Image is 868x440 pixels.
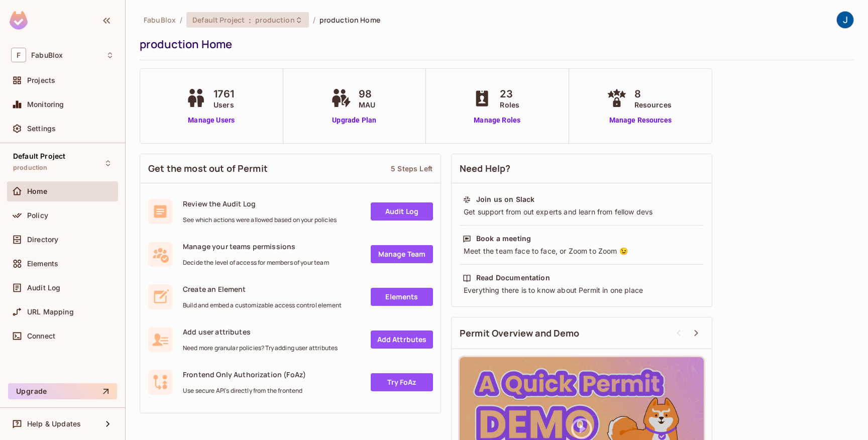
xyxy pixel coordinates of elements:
span: Roles [500,99,519,110]
span: Home [27,187,48,195]
div: production Home [140,37,849,52]
a: Manage Roles [470,115,524,126]
span: Policy [27,211,48,219]
span: the active workspace [144,15,176,25]
span: MAU [359,99,375,110]
span: Need more granular policies? Try adding user attributes [183,344,338,352]
span: F [11,48,26,62]
button: Upgrade [8,383,117,399]
span: Permit Overview and Demo [460,327,580,340]
span: Elements [27,260,58,268]
div: 5 Steps Left [391,164,432,173]
a: Audit Log [371,202,433,221]
span: Build and embed a customizable access control element [183,301,342,309]
span: Manage your teams permissions [183,242,329,251]
img: SReyMgAAAABJRU5ErkJggg== [10,11,28,30]
div: Everything there is to know about Permit in one place [463,285,701,295]
span: Resources [634,99,672,110]
span: Add user attributes [183,327,338,337]
span: 8 [634,86,672,101]
span: Projects [27,76,55,84]
img: Jan Tiepelt [837,12,853,28]
span: production Home [319,15,380,25]
span: Use secure API's directly from the frontend [183,387,306,395]
span: : [248,16,252,24]
span: Monitoring [27,100,64,108]
span: Settings [27,125,56,133]
li: / [180,15,182,25]
span: production [255,15,294,25]
a: Add Attrbutes [371,331,433,349]
span: Get the most out of Permit [148,162,268,175]
span: Frontend Only Authorization (FoAz) [183,370,306,379]
span: 1761 [213,86,235,101]
span: Need Help? [460,162,511,175]
a: Manage Team [371,245,433,263]
span: Default Project [192,15,245,25]
a: Elements [371,288,433,306]
a: Try FoAz [371,373,433,391]
span: URL Mapping [27,308,74,316]
span: Decide the level of access for members of your team [183,259,329,267]
span: Help & Updates [27,420,81,428]
span: production [13,164,48,172]
div: Book a meeting [476,234,531,244]
div: Join us on Slack [476,194,534,204]
span: 23 [500,86,519,101]
span: Default Project [13,152,65,160]
span: Directory [27,236,58,244]
span: Users [213,99,235,110]
li: / [313,15,315,25]
span: 98 [359,86,375,101]
span: See which actions were allowed based on your policies [183,216,337,224]
a: Upgrade Plan [329,115,380,126]
span: Review the Audit Log [183,199,337,208]
span: Workspace: FabuBlox [31,51,63,59]
div: Get support from out experts and learn from fellow devs [463,207,701,217]
div: Meet the team face to face, or Zoom to Zoom 😉 [463,246,701,256]
div: Read Documentation [476,273,550,283]
span: Create an Element [183,284,342,294]
a: Manage Resources [604,115,677,126]
span: Audit Log [27,284,60,292]
a: Manage Users [183,115,240,126]
span: Connect [27,332,55,340]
